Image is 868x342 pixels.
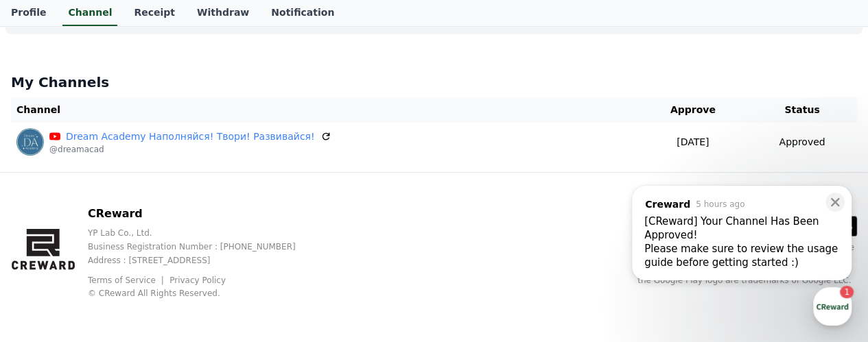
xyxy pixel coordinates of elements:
[139,228,144,239] span: 1
[11,73,857,92] h4: My Channels
[4,228,91,262] a: Home
[747,97,857,123] th: Status
[203,249,237,260] span: Settings
[91,228,177,262] a: 1Messages
[177,228,263,262] a: Settings
[644,135,742,149] p: [DATE]
[88,276,166,285] a: Terms of Service
[169,276,226,285] a: Privacy Policy
[88,228,318,239] p: YP Lab Co., Ltd.
[49,144,331,155] p: @dreamacad
[35,249,59,260] span: Home
[88,206,318,222] p: CReward
[88,255,318,266] p: Address : [STREET_ADDRESS]
[88,241,318,252] p: Business Registration Number : [PHONE_NUMBER]
[779,135,825,149] p: Approved
[66,130,315,144] a: Dream Academy Наполняйся! Твори! Развивайся!
[16,128,44,156] img: Dream Academy Наполняйся! Твори! Развивайся!
[88,288,318,299] p: © CReward All Rights Reserved.
[11,97,639,123] th: Channel
[114,249,154,260] span: Messages
[639,97,747,123] th: Approve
